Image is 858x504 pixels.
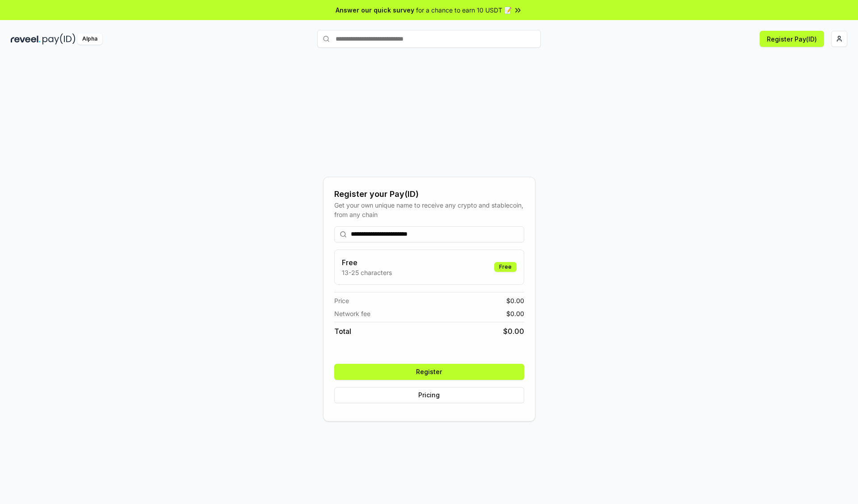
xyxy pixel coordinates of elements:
[503,326,524,337] span: $ 0.00
[494,262,517,272] div: Free
[334,188,524,200] div: Register your Pay(ID)
[334,200,524,219] div: Get your own unique name to receive any crypto and stablecoin, from any chain
[336,5,414,15] span: Answer our quick survey
[760,31,824,47] button: Register Pay(ID)
[334,364,524,380] button: Register
[77,33,102,45] div: Alpha
[506,309,524,318] span: $ 0.00
[342,268,392,277] p: 13-25 characters
[334,387,524,403] button: Pricing
[342,257,392,268] h3: Free
[506,296,524,305] span: $ 0.00
[11,33,41,45] img: reveel_dark
[334,326,351,337] span: Total
[334,309,370,318] span: Network fee
[42,33,76,45] img: pay_id
[334,296,349,305] span: Price
[416,5,512,15] span: for a chance to earn 10 USDT 📝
